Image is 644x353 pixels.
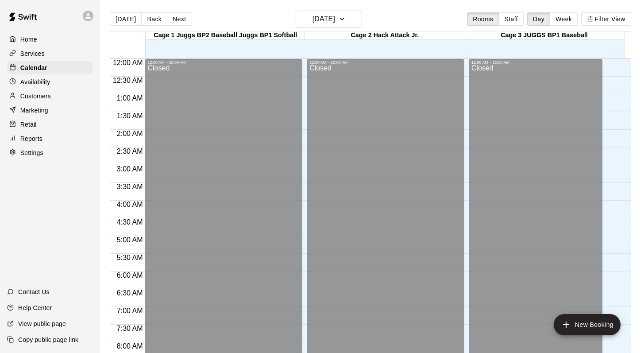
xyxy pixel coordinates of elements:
a: Settings [7,146,93,159]
p: Settings [20,148,43,157]
button: [DATE] [110,12,142,26]
span: 1:00 AM [115,94,145,102]
button: Filter View [581,12,631,26]
button: Next [167,12,192,26]
span: 6:00 AM [115,272,145,279]
p: Marketing [20,106,48,115]
p: Contact Us [18,287,50,296]
span: 5:30 AM [115,254,145,261]
div: 12:00 AM – 10:00 AM [147,60,300,65]
span: 8:00 AM [115,342,145,350]
span: 2:00 AM [115,130,145,137]
p: Retail [20,120,37,129]
p: Customers [20,92,51,101]
span: 7:00 AM [115,307,145,314]
p: Calendar [20,63,47,72]
a: Marketing [7,104,93,117]
p: Reports [20,134,42,143]
div: 12:00 AM – 10:00 AM [471,60,600,65]
span: 6:30 AM [115,289,145,297]
h6: [DATE] [312,13,335,25]
button: [DATE] [296,11,362,27]
span: 4:30 AM [115,218,145,226]
div: Cage 3 JUGGS BP1 Baseball [464,31,624,40]
button: Staff [499,12,524,26]
a: Availability [7,75,93,89]
span: 12:00 AM [111,59,145,66]
a: Services [7,47,93,60]
p: Availability [20,78,50,86]
span: 4:00 AM [115,201,145,208]
span: 3:00 AM [115,165,145,173]
a: Home [7,33,93,46]
div: Cage 2 Hack Attack Jr. [305,31,464,40]
a: Customers [7,89,93,103]
button: Week [550,12,578,26]
span: 2:30 AM [115,147,145,155]
div: Cage 1 Juggs BP2 Baseball Juggs BP1 Softball [146,31,305,40]
button: add [554,314,621,335]
span: 3:30 AM [115,183,145,190]
div: 12:00 AM – 10:00 AM [309,60,462,65]
p: Services [20,49,45,58]
span: 1:30 AM [115,112,145,120]
a: Calendar [7,61,93,74]
span: 12:30 AM [111,77,145,84]
span: 5:00 AM [115,236,145,244]
p: Help Center [18,303,52,312]
button: Day [527,12,550,26]
button: Rooms [467,12,499,26]
a: Retail [7,118,93,131]
span: 7:30 AM [115,325,145,332]
p: Copy public page link [18,335,78,344]
button: Back [141,12,167,26]
p: View public page [18,319,66,328]
p: Home [20,35,37,44]
a: Reports [7,132,93,145]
